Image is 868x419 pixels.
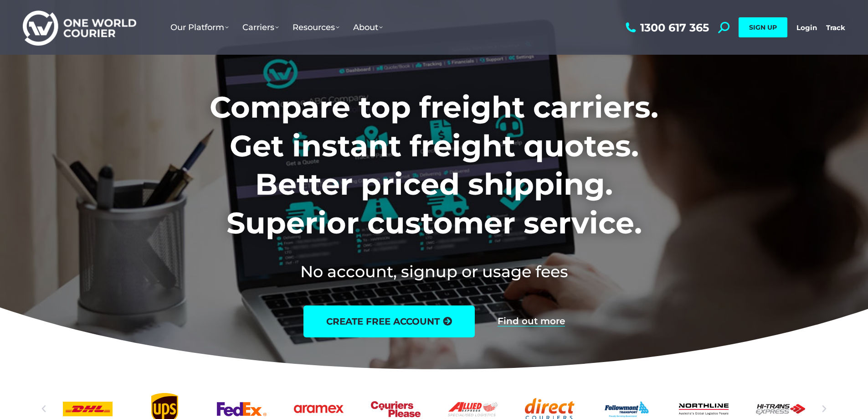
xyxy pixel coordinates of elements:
[749,23,777,31] span: SIGN UP
[170,22,229,32] span: Our Platform
[303,305,475,337] a: create free account
[149,88,719,242] h1: Compare top freight carriers. Get instant freight quotes. Better priced shipping. Superior custom...
[353,22,383,32] span: About
[498,316,565,326] a: Find out more
[242,22,279,32] span: Carriers
[623,22,709,33] a: 1300 617 365
[23,9,136,46] img: One World Courier
[236,13,286,41] a: Carriers
[739,17,787,37] a: SIGN UP
[346,13,390,41] a: About
[826,23,845,32] a: Track
[164,13,236,41] a: Our Platform
[286,13,346,41] a: Resources
[149,260,719,283] h2: No account, signup or usage fees
[796,23,817,32] a: Login
[293,22,339,32] span: Resources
